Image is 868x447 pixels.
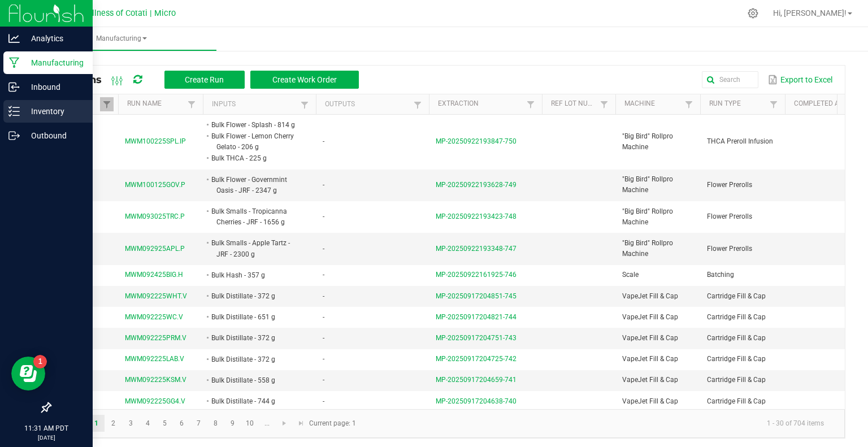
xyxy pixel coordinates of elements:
a: Filter [411,98,424,112]
p: [DATE] [5,433,88,442]
a: Page 9 [224,415,241,432]
span: Hi, [PERSON_NAME]! [773,8,847,18]
span: MP-20250922193423-748 [436,212,517,220]
inline-svg: Manufacturing [8,57,20,68]
a: Page 11 [259,415,275,432]
span: MWM092225GG4.V [125,396,185,407]
p: Inbound [20,80,88,94]
span: Flower Prerolls [707,181,752,189]
a: Page 2 [105,415,121,432]
div: All Runs [59,70,367,89]
span: "Big Bird" Rollpro Machine [622,239,673,258]
td: - [316,201,429,233]
th: Inputs [203,94,316,115]
p: Outbound [20,129,88,142]
span: Batching [707,271,734,279]
a: Run TypeSortable [709,99,766,109]
iframe: Resource center unread badge [33,355,47,368]
th: Outputs [316,94,429,115]
span: MP-20250922193847-750 [436,137,517,145]
a: Page 4 [140,415,156,432]
a: Filter [298,98,311,112]
li: Bulk Distillate - 372 g [210,332,299,344]
p: Manufacturing [20,56,88,70]
span: VapeJet Fill & Cap [622,397,678,405]
inline-svg: Analytics [8,33,20,44]
td: - [316,391,429,412]
span: Go to the last page [297,419,306,428]
span: Cartridge Fill & Cap [707,376,766,384]
span: MWM092225KSM.V [125,375,186,385]
li: Bulk Flower - Lemon Cherry Gelato - 206 g [210,131,299,153]
a: Page 7 [190,415,207,432]
a: Filter [100,97,114,111]
a: Filter [185,97,198,111]
li: Bulk Distillate - 651 g [210,311,299,323]
li: Bulk Smalls - Apple Tartz - JRF - 2300 g [210,237,299,259]
span: Scale [622,271,639,279]
a: ExtractionSortable [438,99,523,109]
span: Create Work Order [272,75,337,84]
a: Filter [682,97,696,111]
a: Page 5 [157,415,173,432]
li: Bulk Flower - Splash - 814 g [210,119,299,131]
span: MP-20250917204751-743 [436,334,517,342]
button: Create Run [164,71,245,89]
td: - [316,307,429,328]
span: MP-20250917204638-740 [436,397,517,405]
a: Page 6 [173,415,190,432]
div: Manage settings [746,8,760,19]
span: VapeJet Fill & Cap [622,334,678,342]
a: Page 3 [123,415,139,432]
span: Mercy Wellness of Cotati | Micro [55,8,176,18]
span: "Big Bird" Rollpro Machine [622,132,673,151]
li: Bulk Distillate - 558 g [210,375,299,386]
a: Page 10 [242,415,258,432]
button: Export to Excel [765,70,835,89]
span: MWM092225PRM.V [125,333,186,344]
span: MP-20250917204851-745 [436,292,517,300]
span: VapeJet Fill & Cap [622,355,678,363]
a: Go to the next page [276,415,293,432]
span: MP-20250922193348-747 [436,245,517,253]
span: Cartridge Fill & Cap [707,292,766,300]
span: "Big Bird" Rollpro Machine [622,207,673,226]
a: Go to the last page [293,415,309,432]
span: MP-20250917204725-742 [436,355,517,363]
td: - [316,265,429,286]
span: THCA Preroll Infusion [707,137,773,145]
inline-svg: Outbound [8,130,20,141]
span: MWM093025TRC.P [125,211,185,222]
a: Ref Lot NumberSortable [551,99,597,109]
a: MachineSortable [624,99,682,109]
kendo-pager: Current page: 1 [50,409,845,438]
span: MWM092225WC.V [125,312,183,323]
li: Bulk Distillate - 372 g [210,290,299,302]
span: Flower Prerolls [707,245,752,253]
span: MWM092925APL.P [125,244,185,254]
span: VapeJet Fill & Cap [622,313,678,321]
span: Cartridge Fill & Cap [707,313,766,321]
p: 11:31 AM PDT [5,423,88,433]
span: Cartridge Fill & Cap [707,355,766,363]
span: MWM092225LAB.V [125,354,184,364]
li: Bulk Distillate - 744 g [210,396,299,407]
inline-svg: Inventory [8,106,20,117]
a: Filter [767,97,780,111]
td: - [316,286,429,307]
td: - [316,115,429,170]
span: VapeJet Fill & Cap [622,376,678,384]
a: Run NameSortable [127,99,184,109]
td: - [316,233,429,264]
p: Inventory [20,105,88,118]
span: MWM092225WHT.V [125,291,187,302]
span: MWM100125GOV.P [125,180,185,190]
span: Cartridge Fill & Cap [707,397,766,405]
span: MP-20250917204821-744 [436,313,517,321]
span: "Big Bird" Rollpro Machine [622,175,673,194]
span: MP-20250917204659-741 [436,376,517,384]
td: - [316,170,429,201]
span: Manufacturing [27,34,216,44]
li: Bulk Hash - 357 g [210,270,299,281]
kendo-pager-info: 1 - 30 of 704 items [363,414,833,433]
